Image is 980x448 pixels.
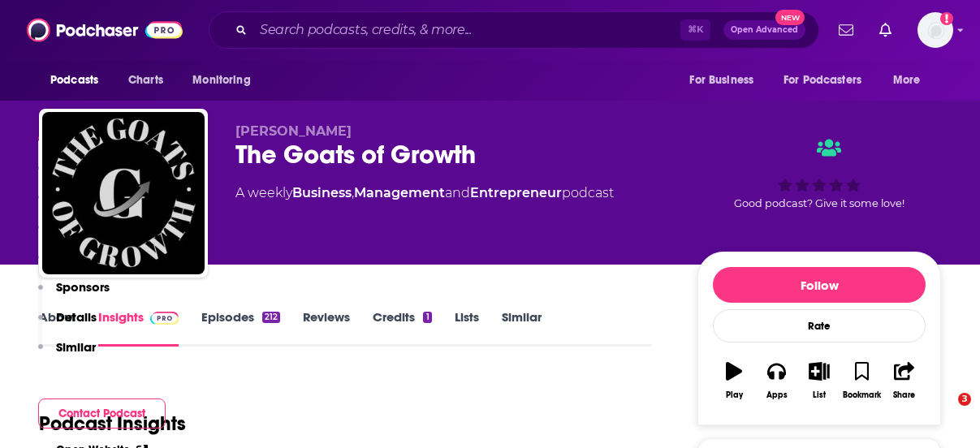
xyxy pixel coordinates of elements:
button: Bookmark [840,351,883,410]
button: Details [38,309,97,339]
div: 212 [262,312,280,323]
div: Bookmark [843,390,881,400]
a: Show notifications dropdown [832,16,860,44]
a: Lists [455,309,479,347]
span: Logged in as aridings [917,12,953,48]
span: Good podcast? Give it some love! [734,197,904,209]
div: A weekly podcast [235,183,614,203]
span: 3 [958,393,971,406]
p: Details [56,309,97,325]
span: New [775,10,805,25]
span: and [445,185,470,200]
div: List [813,390,826,400]
p: Similar [56,339,96,355]
a: Reviews [303,309,350,347]
button: Apps [755,351,797,410]
div: Good podcast? Give it some love! [697,123,941,224]
svg: Add a profile image [940,12,953,25]
button: open menu [678,65,774,96]
div: Play [726,390,743,400]
span: For Business [689,69,753,92]
a: Episodes212 [201,309,280,347]
span: More [893,69,921,92]
div: Apps [766,390,788,400]
a: Similar [502,309,542,347]
a: Management [354,185,445,200]
button: open menu [39,65,119,96]
button: Play [713,351,755,410]
button: Share [883,351,926,410]
span: [PERSON_NAME] [235,123,352,139]
iframe: Intercom live chat [925,393,964,432]
span: ⌘ K [680,19,710,41]
a: Credits1 [373,309,431,347]
div: 1 [423,312,431,323]
div: Rate [713,309,926,342]
button: open menu [773,65,885,96]
span: Open Advanced [731,26,798,34]
a: Business [292,185,352,200]
input: Search podcasts, credits, & more... [253,17,680,43]
button: Similar [38,339,96,369]
button: Show profile menu [917,12,953,48]
button: Contact Podcast [38,398,166,429]
img: User Profile [917,12,953,48]
span: Monitoring [192,69,250,92]
button: open menu [882,65,941,96]
div: Search podcasts, credits, & more... [209,11,819,49]
button: List [798,351,840,410]
img: Podchaser - Follow, Share and Rate Podcasts [27,15,183,45]
button: open menu [181,65,271,96]
span: , [352,185,354,200]
button: Open AdvancedNew [723,20,805,40]
a: Charts [118,65,173,96]
span: For Podcasters [784,69,861,92]
span: Podcasts [50,69,98,92]
span: Charts [128,69,163,92]
button: Follow [713,267,926,303]
a: Entrepreneur [470,185,562,200]
img: The Goats of Growth [42,112,205,274]
a: Show notifications dropdown [873,16,898,44]
div: Share [893,390,915,400]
